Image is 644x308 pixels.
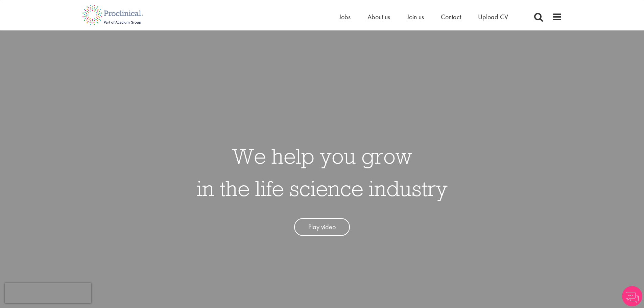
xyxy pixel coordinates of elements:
a: Play video [294,218,350,236]
a: About us [367,13,390,21]
a: Contact [441,13,461,21]
img: Chatbot [622,286,642,306]
a: Join us [407,13,424,21]
a: Upload CV [478,13,508,21]
a: Jobs [339,13,351,21]
h1: We help you grow in the life science industry [197,140,448,205]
